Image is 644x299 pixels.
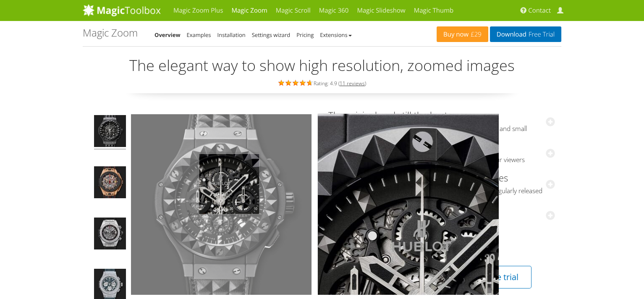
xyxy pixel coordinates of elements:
[328,171,555,195] a: Future-proof your site with regular updatesAlways look fabulous – you'll have access to new versi...
[328,125,555,133] span: Magic Zoom has been the professional choice of brands big and small
[528,6,551,15] span: Contact
[93,114,127,150] a: Big Bang Depeche Mode
[328,156,555,164] span: Effortlessly swap between many images, giving variety to your viewers
[252,31,291,39] a: Settings wizard
[83,57,561,74] h2: The elegant way to show high resolution, zoomed images
[94,115,126,149] img: Big Bang Depeche Mode - Magic Zoom Demo
[328,218,555,226] span: Show every detail on any device
[83,78,561,87] div: Rating: 4.9 ( )
[83,27,138,38] h1: Magic Zoom
[320,31,351,39] a: Extensions
[328,187,555,195] span: Always look fabulous – you'll have access to new versions, regularly released
[469,31,482,38] span: £29
[328,109,555,133] a: The original and still the bestMagic Zoom has been the professional choice of brands big and small
[490,26,561,42] a: DownloadFree Trial
[93,217,127,253] a: Big Bang Unico Titanium
[187,31,211,39] a: Examples
[328,202,555,226] a: Fully responsive JavaScript image zoomShow every detail on any device
[94,218,126,252] img: Big Bang Unico Titanium - Magic Zoom Demo
[328,140,555,164] a: Show plenty of product imagesEffortlessly swap between many images, giving variety to your viewers
[340,80,365,87] a: 11 reviews
[94,166,126,201] img: Big Bang Ferrari King Gold Carbon
[352,266,425,289] a: View Pricing
[431,266,531,289] a: Download free trial
[93,165,127,202] a: Big Bang Ferrari King Gold Carbon
[337,245,547,256] h3: Get Magic Zoom [DATE]!
[296,31,314,39] a: Pricing
[526,31,555,38] span: Free Trial
[437,26,488,42] a: Buy now£29
[217,31,246,39] a: Installation
[154,31,181,39] a: Overview
[83,4,161,16] img: MagicToolbox.com - Image tools for your website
